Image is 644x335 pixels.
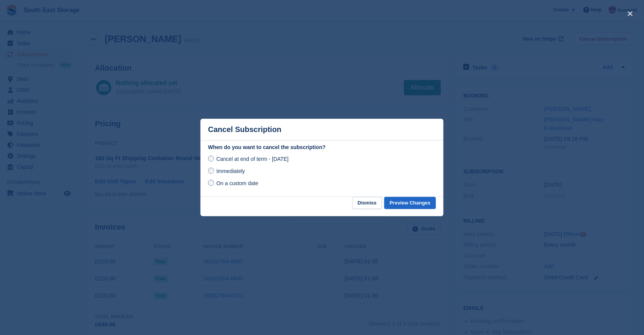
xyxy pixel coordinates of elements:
[624,8,636,20] button: close
[216,156,289,162] span: Cancel at end of term - [DATE]
[216,168,245,174] span: Immediately
[208,180,214,186] input: On a custom date
[216,180,259,186] span: On a custom date
[384,197,436,209] button: Preview Changes
[208,143,436,151] label: When do you want to cancel the subscription?
[208,168,214,174] input: Immediately
[208,125,281,134] p: Cancel Subscription
[352,197,382,209] button: Dismiss
[208,156,214,162] input: Cancel at end of term - [DATE]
